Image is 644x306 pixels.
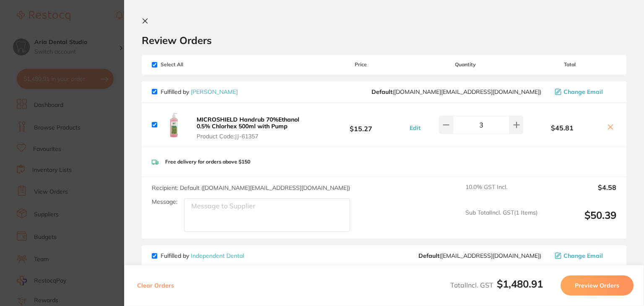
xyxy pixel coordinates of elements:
[563,252,603,259] span: Change Email
[314,117,408,132] b: $15.27
[191,88,238,96] a: [PERSON_NAME]
[497,277,543,290] b: $1,480.91
[314,62,408,67] span: Price
[552,252,616,259] button: Change Email
[36,38,149,87] div: 🌱Get 20% off all RePractice products on Restocq until [DATE]. Simply head to Browse Products and ...
[523,124,601,132] b: $45.81
[36,25,149,34] div: Choose a greener path in healthcare!
[36,13,149,139] div: Message content
[36,13,149,21] div: Hi [PERSON_NAME],
[161,88,238,95] p: Fulfilled by
[544,209,616,232] output: $50.39
[194,116,314,140] button: MICROSHIELD Handrub 70%Ethanol 0.5% Chlorhex 500ml with Pump Product Code:JJ-61357
[371,88,541,95] span: customer.care@henryschein.com.au
[407,62,523,67] span: Quantity
[371,88,392,96] b: Default
[523,62,616,67] span: Total
[561,275,634,296] button: Preview Orders
[191,252,244,259] a: Independent Dental
[152,62,236,67] span: Select All
[161,252,244,259] p: Fulfilled by
[563,88,603,95] span: Change Email
[161,112,187,138] img: MHJna3Npbw
[152,198,177,205] label: Message:
[197,116,299,130] b: MICROSHIELD Handrub 70%Ethanol 0.5% Chlorhex 500ml with Pump
[36,142,149,150] p: Message from Restocq, sent 2h ago
[19,15,32,29] img: Profile image for Restocq
[197,133,312,140] span: Product Code: JJ-61357
[142,34,626,47] h2: Review Orders
[418,252,439,259] b: Default
[135,275,177,296] button: Clear Orders
[152,184,350,192] span: Recipient: Default ( [DOMAIN_NAME][EMAIL_ADDRESS][DOMAIN_NAME] )
[418,252,541,259] span: orders@independentdental.com.au
[165,159,250,165] p: Free delivery for orders above $150
[407,124,423,132] button: Edit
[465,184,538,202] span: 10.0 % GST Incl.
[450,281,543,289] span: Total Incl. GST
[552,88,616,96] button: Change Email
[544,184,616,202] output: $4.58
[13,8,155,155] div: message notification from Restocq, 2h ago. Hi Matthew, Choose a greener path in healthcare! 🌱Get ...
[36,71,144,86] i: Discount will be applied on the supplier’s end.
[465,209,538,232] span: Sub Total Incl. GST ( 1 Items)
